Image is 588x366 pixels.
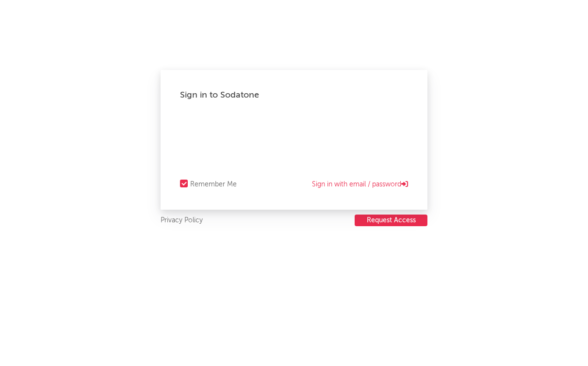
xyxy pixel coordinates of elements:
[180,89,408,101] div: Sign in to Sodatone
[190,179,237,190] div: Remember Me
[355,215,427,227] a: Request Access
[355,215,427,226] button: Request Access
[312,179,408,190] a: Sign in with email / password
[161,215,203,227] a: Privacy Policy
